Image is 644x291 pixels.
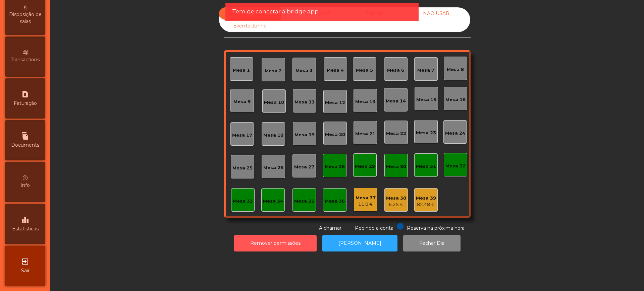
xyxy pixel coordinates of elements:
[265,68,282,74] div: Mesa 2
[232,165,253,171] div: Mesa 25
[322,235,397,251] button: [PERSON_NAME]
[219,7,281,20] div: Sala
[447,66,464,73] div: Mesa 8
[387,67,404,74] div: Mesa 6
[355,225,393,231] span: Pedindo a conta
[264,99,284,106] div: Mesa 10
[356,67,373,74] div: Mesa 5
[325,99,345,106] div: Mesa 12
[355,98,375,105] div: Mesa 13
[319,225,341,231] span: A chamar
[234,235,317,251] button: Remover permissões
[416,201,436,208] div: 82.48 €
[263,132,283,139] div: Mesa 18
[233,67,250,74] div: Mesa 1
[12,225,39,232] span: Estatísticas
[294,164,314,170] div: Mesa 27
[386,201,406,208] div: 6.25 €
[386,98,406,104] div: Mesa 14
[294,132,315,138] div: Mesa 19
[416,130,436,136] div: Mesa 23
[233,98,251,105] div: Mesa 9
[21,90,29,98] i: request_page
[263,198,283,205] div: Mesa 34
[296,67,313,74] div: Mesa 3
[325,163,345,170] div: Mesa 28
[416,163,436,170] div: Mesa 31
[416,195,436,202] div: Mesa 39
[219,20,281,32] div: Evento Junho
[233,198,253,205] div: Mesa 33
[325,131,345,138] div: Mesa 20
[21,258,29,266] i: exit_to_app
[294,198,314,205] div: Mesa 35
[327,67,344,74] div: Mesa 4
[416,96,436,103] div: Mesa 15
[7,11,44,25] span: Disposição de salas
[21,216,29,224] i: leaderboard
[21,132,29,140] i: file_copy
[403,235,461,251] button: Fechar Dia
[386,195,406,202] div: Mesa 38
[11,142,39,149] span: Documents
[11,56,40,63] span: Transactions
[232,7,319,16] span: Tem de conectar a bridge app
[355,131,375,137] div: Mesa 21
[20,182,30,189] span: Info
[356,201,376,208] div: 11.8 €
[445,130,465,137] div: Mesa 24
[263,164,283,171] div: Mesa 26
[445,163,466,169] div: Mesa 32
[405,7,467,20] div: NÃO USAR
[355,163,375,170] div: Mesa 29
[21,267,30,274] span: Sair
[445,96,466,103] div: Mesa 16
[356,195,376,201] div: Mesa 37
[294,99,315,105] div: Mesa 11
[407,225,465,231] span: Reserva na próxima hora
[14,100,37,107] span: Faturação
[417,67,434,74] div: Mesa 7
[386,130,406,137] div: Mesa 22
[325,198,345,205] div: Mesa 36
[386,163,406,170] div: Mesa 30
[232,132,252,139] div: Mesa 17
